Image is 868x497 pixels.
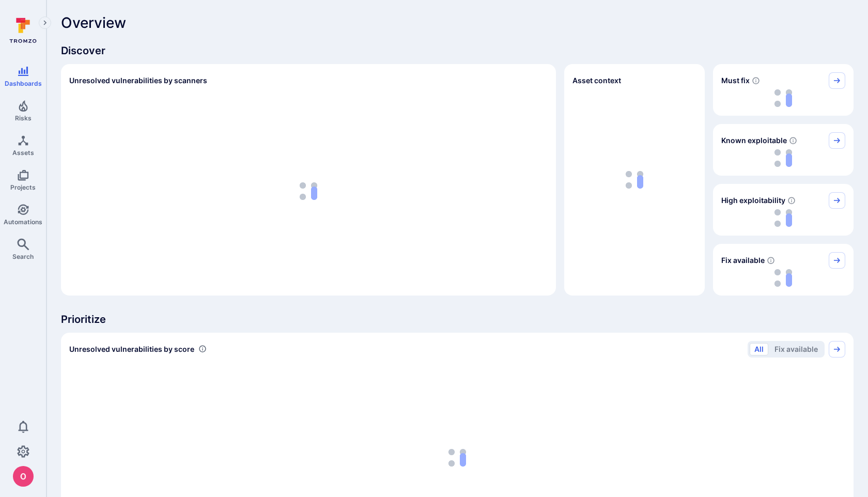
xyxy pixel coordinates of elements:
div: loading spinner [721,149,845,167]
i: Expand navigation menu [41,19,49,27]
button: Fix available [770,343,823,355]
span: Overview [61,14,126,31]
img: Loading... [774,149,792,167]
span: Prioritize [61,312,854,327]
div: loading spinner [69,95,548,287]
div: Known exploitable [713,124,854,176]
span: Fix available [721,255,765,266]
button: All [750,343,768,355]
svg: EPSS score ≥ 0.7 [787,196,796,205]
div: Number of vulnerabilities in status 'Open' 'Triaged' and 'In process' grouped by score [198,344,207,354]
span: Dashboards [5,80,42,87]
div: loading spinner [721,269,845,287]
svg: Confirmed exploitable by KEV [789,136,797,145]
img: ACg8ocJcCe-YbLxGm5tc0PuNRxmgP8aEm0RBXn6duO8aeMVK9zjHhw=s96-c [13,466,34,487]
div: Must fix [713,64,854,116]
div: Fix available [713,244,854,296]
div: oleg malkov [13,466,34,487]
img: Loading... [300,182,317,200]
div: High exploitability [713,184,854,236]
div: loading spinner [721,209,845,227]
img: Loading... [774,209,792,227]
svg: Vulnerabilities with fix available [767,256,775,265]
span: Projects [10,183,36,191]
img: Loading... [774,269,792,287]
h2: Unresolved vulnerabilities by scanners [69,75,207,86]
span: Asset context [572,75,621,86]
span: Risks [15,114,32,122]
svg: Risk score >=40 , missed SLA [752,76,760,85]
img: Loading... [448,449,466,467]
span: Assets [12,149,34,157]
img: Loading... [774,89,792,107]
span: Search [12,253,34,260]
span: Must fix [721,75,750,86]
span: Known exploitable [721,135,787,146]
div: loading spinner [721,89,845,107]
span: Discover [61,43,854,58]
span: Automations [4,218,42,226]
span: Unresolved vulnerabilities by score [69,344,194,354]
span: High exploitability [721,195,785,206]
button: Expand navigation menu [39,17,51,29]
